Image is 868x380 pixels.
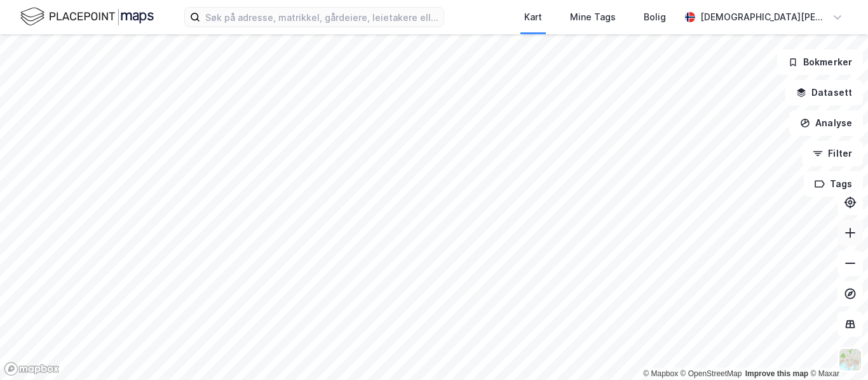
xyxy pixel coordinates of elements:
[804,319,868,380] div: Kontrollprogram for chat
[700,10,827,25] div: [DEMOGRAPHIC_DATA][PERSON_NAME]
[643,369,678,378] a: Mapbox
[804,171,863,197] button: Tags
[785,80,863,105] button: Datasett
[200,8,444,27] input: Søk på adresse, matrikkel, gårdeiere, leietakere eller personer
[802,141,863,166] button: Filter
[804,319,868,380] iframe: Chat Widget
[570,10,616,25] div: Mine Tags
[20,6,154,28] img: logo.f888ab2527a4732fd821a326f86c7f29.svg
[777,49,863,75] button: Bokmerker
[644,10,666,25] div: Bolig
[4,362,60,376] a: Mapbox homepage
[745,369,808,378] a: Improve this map
[681,369,742,378] a: OpenStreetMap
[789,110,863,136] button: Analyse
[524,10,542,25] div: Kart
